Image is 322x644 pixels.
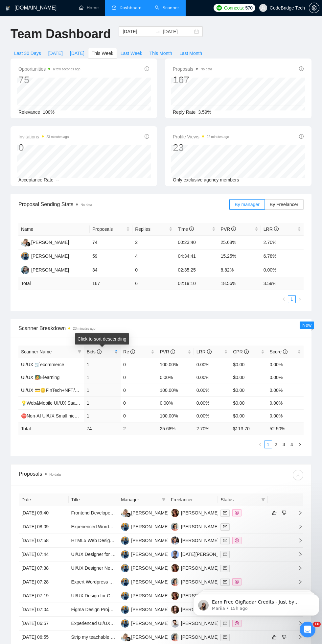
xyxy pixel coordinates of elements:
[230,371,267,384] td: $0.00
[112,5,116,10] span: dashboard
[171,607,219,612] a: A[PERSON_NAME]
[79,5,99,11] a: homeHome
[181,509,219,516] div: [PERSON_NAME]
[171,510,219,515] a: AV[PERSON_NAME]
[171,634,219,639] a: AK[PERSON_NAME]
[223,635,227,639] span: mail
[175,277,218,290] td: 02:19:10
[221,227,236,232] span: PVR
[179,50,202,57] span: Last Month
[131,620,169,627] div: [PERSON_NAME]
[300,622,315,637] iframe: Intercom live chat
[223,511,227,515] span: mail
[71,510,163,515] a: Frontend Developer with UI/UX Design Skills
[131,564,169,572] div: [PERSON_NAME]
[218,250,261,263] td: 15.25%
[21,253,69,258] a: SA[PERSON_NAME]
[171,578,179,586] img: AK
[218,263,261,277] td: 8.82%
[69,534,119,548] td: HTML5 Web Design Template UI/UX for eSIM Business
[218,277,261,290] td: 18.56 %
[18,422,84,435] td: Total
[78,350,81,354] span: filter
[171,633,179,641] img: AK
[69,506,119,520] td: Frontend Developer with UI/UX Design Skills
[21,252,29,260] img: SA
[261,498,265,502] span: filter
[235,511,239,515] span: dollar
[261,263,304,277] td: 0.00%
[313,622,321,627] span: 10
[3,14,129,36] div: message notification from Mariia, 15h ago. Earn Free GigRadar Credits - Just by Sharing Your Stor...
[121,396,157,409] td: 0
[117,48,146,59] button: Last Week
[223,525,227,529] span: mail
[296,295,304,303] button: right
[181,620,219,627] div: [PERSON_NAME]
[121,509,129,517] img: AK
[181,537,247,544] div: [PERSON_NAME] Maloroshvylo
[235,202,259,207] span: By manager
[11,48,45,59] button: Last 30 Days
[230,409,267,422] td: $0.00
[283,349,287,354] span: info-circle
[71,538,185,543] a: HTML5 Web Design Template UI/UX for eSIM Business
[157,384,194,396] td: 100.00%
[18,277,90,290] td: Total
[66,48,88,59] button: [DATE]
[21,266,29,274] img: KK
[280,441,287,448] a: 3
[288,296,295,303] a: 1
[97,349,102,354] span: info-circle
[264,227,279,232] span: LRR
[171,564,179,572] img: AV
[244,349,249,354] span: info-circle
[293,511,303,515] span: right
[121,578,129,586] img: SA
[267,371,304,384] td: 0.00%
[121,633,129,641] img: AK
[121,510,169,515] a: AK[PERSON_NAME]
[171,551,233,557] a: IR[DATE][PERSON_NAME]
[230,422,267,435] td: $ 113.70
[157,396,194,409] td: 0.00%
[121,607,169,612] a: SA[PERSON_NAME]
[135,226,168,233] span: Replies
[90,277,132,290] td: 167
[21,388,127,393] a: UI/UX 💳🪙FinTech+NFT/Crypto/Blockchain/Casino
[280,295,288,303] li: Previous Page
[21,400,125,406] a: 💡Web&Mobile UI/UX SaaS 2 ([PERSON_NAME])
[121,634,169,639] a: AK[PERSON_NAME]
[121,358,157,371] td: 0
[84,396,121,409] td: 1
[280,633,288,641] button: dislike
[171,565,219,570] a: AV[PERSON_NAME]
[163,28,193,35] input: End date
[296,441,304,448] button: right
[21,238,29,247] img: AK
[280,441,288,448] li: 3
[171,606,179,614] img: A
[84,358,121,371] td: 1
[48,50,63,57] span: [DATE]
[264,441,272,448] a: 1
[121,384,157,396] td: 0
[280,509,288,517] button: dislike
[21,349,52,354] span: Scanner Name
[90,263,132,277] td: 34
[19,506,69,520] td: [DATE] 09:40
[121,550,129,559] img: SA
[131,592,169,599] div: [PERSON_NAME]
[121,579,169,584] a: SA[PERSON_NAME]
[258,442,262,446] span: left
[6,3,10,13] img: logo
[18,223,90,236] th: Name
[194,384,230,396] td: 0.00%
[293,538,303,543] span: right
[272,510,277,515] span: like
[84,371,121,384] td: 1
[267,384,304,396] td: 0.00%
[181,523,219,530] div: [PERSON_NAME]
[175,263,218,277] td: 02:35:25
[71,565,166,571] a: UI/UX Designer Needed for Website Redesign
